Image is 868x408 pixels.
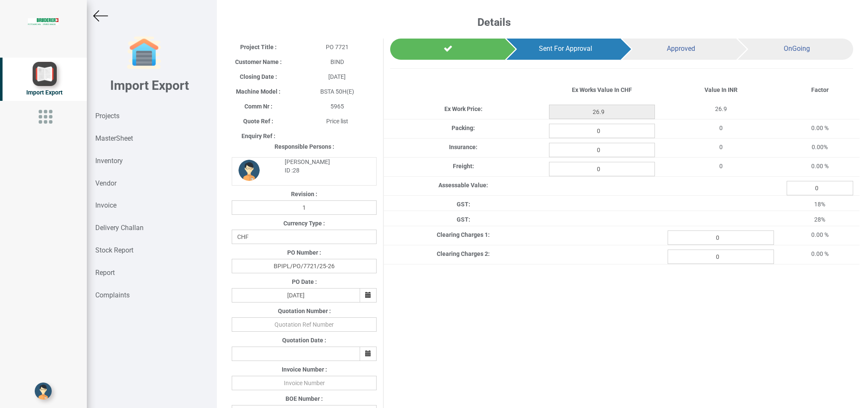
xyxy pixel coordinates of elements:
label: Clearing Charges 1: [437,230,490,239]
strong: Projects [95,112,119,120]
span: 0 [719,144,723,150]
span: 0.00 % [811,163,829,169]
span: Import Export [26,89,63,96]
label: Packing: [452,124,475,132]
input: Quotation Ref Number [232,317,377,332]
span: PO 7721 [326,44,349,50]
label: Factor [811,86,829,94]
label: PO Number : [287,248,321,257]
span: 18% [814,201,825,208]
strong: Delivery Challan [95,224,144,232]
input: Invoice Number [232,376,377,390]
label: Assessable Value: [438,181,488,189]
label: Quotation Number : [278,307,331,315]
strong: Complaints [95,291,130,299]
label: Currency Type : [283,219,325,228]
strong: Stock Report [95,246,133,254]
span: Approved [667,44,695,53]
span: 0.00 % [811,125,829,131]
input: PO Number [232,259,377,273]
label: Quotation Date : [282,336,326,344]
label: Project Title : [240,43,277,51]
b: Details [477,16,511,28]
label: Ex Works Value In CHF [572,86,632,94]
span: 0 [719,163,723,169]
strong: Invoice [95,201,116,209]
label: Customer Name : [235,58,282,66]
label: BOE Number : [286,394,323,403]
label: Closing Date : [240,72,277,81]
strong: Inventory [95,157,123,165]
label: PO Date : [292,278,317,286]
span: [DATE] [328,73,346,80]
label: Comm Nr : [244,102,272,111]
label: GST: [457,200,470,208]
span: OnGoing [784,44,810,53]
span: 0.00 % [811,231,829,238]
span: 26.9 [715,105,727,112]
label: Quote Ref : [243,117,273,125]
strong: Report [95,269,115,277]
img: garage-closed.png [127,36,161,70]
input: Revision [232,200,377,215]
span: 0.00% [812,144,828,150]
strong: Vendor [95,179,116,187]
img: DP [238,160,260,181]
label: Ex Work Price: [444,105,483,113]
span: 0 [719,125,723,131]
span: BSTA 50H(E) [320,88,354,95]
b: Import Export [110,78,189,93]
label: Enquiry Ref : [241,132,275,140]
span: 5965 [330,103,344,110]
span: Sent For Approval [539,44,592,53]
label: Value In INR [704,86,738,94]
label: Invoice Number : [282,365,327,374]
div: [PERSON_NAME] ID : [278,158,370,175]
strong: 28 [293,167,300,174]
span: Price list [326,118,348,125]
strong: MasterSheet [95,134,133,142]
label: Freight: [453,162,474,170]
label: Machine Model : [236,87,280,96]
label: Insurance: [449,143,477,151]
span: BIND [330,58,344,65]
span: 28% [814,216,825,223]
label: GST: [457,215,470,224]
label: Revision : [291,190,317,198]
label: Clearing Charges 2: [437,250,490,258]
span: 0.00 % [811,250,829,257]
label: Responsible Persons : [275,142,334,151]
